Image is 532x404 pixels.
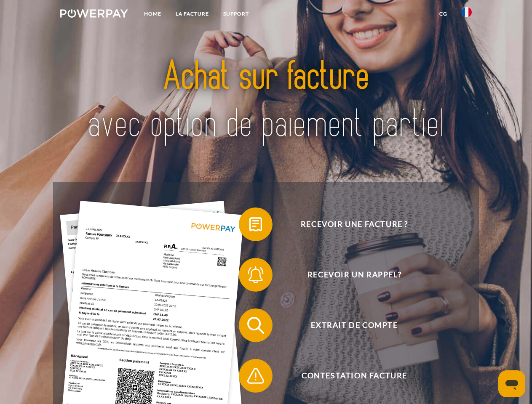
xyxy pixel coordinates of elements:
img: qb_bell.svg [245,264,266,285]
img: fr [462,7,472,17]
a: LA FACTURE [168,6,216,21]
img: qb_warning.svg [245,365,266,386]
img: title-powerpay_fr.svg [80,40,452,161]
button: Contestation Facture [239,359,458,393]
span: Recevoir un rappel? [251,258,457,292]
a: CG [432,6,454,21]
img: qb_bill.svg [245,214,266,235]
span: Contestation Facture [251,359,457,393]
button: Recevoir un rappel? [239,258,458,292]
span: Recevoir une facture ? [251,207,457,241]
img: logo-powerpay-white.svg [60,9,128,18]
img: qb_search.svg [245,315,266,336]
button: Recevoir une facture ? [239,207,458,241]
a: Home [137,6,168,21]
span: Extrait de compte [251,308,457,342]
iframe: Bouton de lancement de la fenêtre de messagerie [498,370,525,397]
a: Support [216,6,256,21]
button: Extrait de compte [239,308,458,342]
